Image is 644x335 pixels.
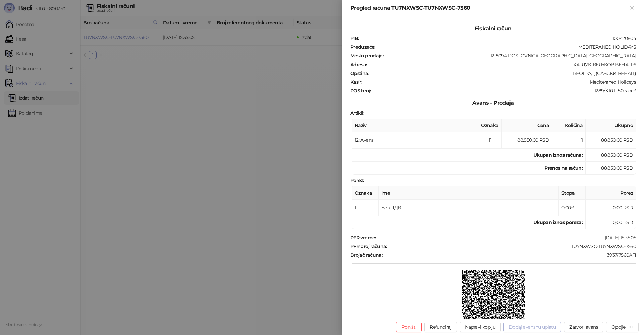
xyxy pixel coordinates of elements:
td: 0,00% [559,200,586,216]
div: БЕОГРАД (САВСКИ ВЕНАЦ) [370,70,637,76]
th: Ime [379,186,559,200]
th: Oznaka [478,119,502,132]
th: Naziv [352,119,478,132]
th: Količina [552,119,586,132]
td: 1 [552,132,586,149]
strong: PFR broj računa : [350,243,387,249]
div: Mediteraneo Holidays [363,79,637,85]
strong: Adresa : [350,61,367,68]
button: Napravi kopiju [460,322,501,332]
strong: Porez : [350,177,364,183]
div: Pregled računa TU7NXWSC-TU7NXWSC-7560 [350,4,628,12]
th: Ukupno [586,119,636,132]
strong: Ukupan iznos poreza: [533,219,583,225]
strong: Opština : [350,70,369,76]
th: Cena [502,119,552,132]
button: Dodaj avansnu uplatu [503,322,561,332]
td: 88.850,00 RSD [586,162,636,175]
td: Без ПДВ [379,200,559,216]
div: [DATE] 15:35:05 [377,235,637,241]
div: TU7NXWSC-TU7NXWSC-7560 [388,243,637,249]
strong: Brojač računa : [350,252,382,258]
td: 88.850,00 RSD [586,149,636,162]
span: Fiskalni račun [469,25,517,32]
strong: Preduzeće : [350,44,375,50]
strong: Mesto prodaje : [350,53,383,59]
td: 0,00 RSD [586,200,636,216]
button: Poništi [396,322,422,332]
div: 3937/7560АП [383,252,637,258]
button: Zatvori avans [564,322,603,332]
td: 88.850,00 RSD [502,132,552,149]
span: Avans - Prodaja [467,100,519,106]
div: 100420804 [359,35,637,41]
strong: POS broj : [350,88,371,94]
td: 88.850,00 RSD [586,132,636,149]
div: 1218094-POSLOVNICA [GEOGRAPHIC_DATA] [GEOGRAPHIC_DATA] [384,53,637,59]
div: 1289/3.10.11-50cadc3 [371,88,637,94]
strong: Prenos na račun : [544,165,583,171]
strong: Artikli : [350,110,364,116]
div: ХАЈДУК-ВЕЉКОВ ВЕНАЦ 6 [368,61,637,68]
th: Porez [586,186,636,200]
div: Opcije [611,324,625,330]
td: Г [352,200,379,216]
button: Refundiraj [424,322,457,332]
strong: PIB : [350,35,359,41]
td: Г [478,132,502,149]
button: Zatvori [628,4,636,12]
strong: Ukupan iznos računa : [533,152,583,158]
td: 0,00 RSD [586,216,636,229]
button: Opcije [606,322,639,332]
strong: PFR vreme : [350,235,376,241]
td: 12: Avans [352,132,478,149]
span: Napravi kopiju [465,324,495,330]
img: QR kod [462,270,526,333]
th: Stopa [559,186,586,200]
div: MEDITERANEO HOLIDAYS [376,44,637,50]
th: Oznaka [352,186,379,200]
strong: Kasir : [350,79,362,85]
